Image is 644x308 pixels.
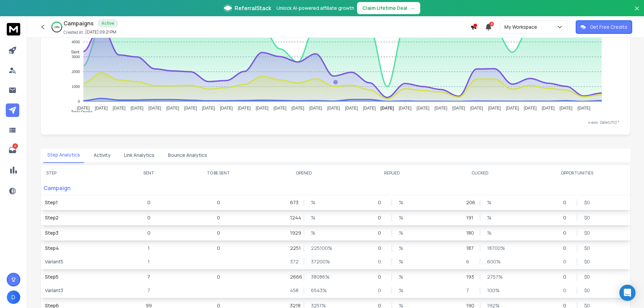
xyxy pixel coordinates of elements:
button: Step Analytics [43,147,84,163]
p: Step 2 [45,214,117,221]
tspan: [DATE] [363,106,376,111]
p: $ 0 [584,258,591,265]
p: 0 [563,230,570,236]
p: % [399,214,406,221]
p: 1929 [290,230,297,236]
p: 0 [378,214,385,221]
button: Link Analytics [120,148,159,163]
p: 37200 % [311,258,318,265]
h1: Campaigns [64,19,94,27]
th: REPLIED [348,165,436,181]
button: Bounce Analytics [164,148,211,163]
p: 1244 [290,214,297,221]
th: OPENED [260,165,348,181]
p: 0 [563,258,570,265]
p: 6543 % [311,287,318,294]
p: Step 4 [45,245,117,252]
button: D [7,290,20,304]
p: Created At: [64,30,84,35]
tspan: [DATE] [559,106,572,111]
tspan: [DATE] [345,106,358,111]
p: $ 0 [584,199,591,206]
p: 0 [563,199,570,206]
p: Variant 3 [45,287,117,294]
p: % [399,287,406,294]
button: Claim Lifetime Deal→ [357,2,420,14]
p: Unlock AI-powered affiliate growth [277,5,354,11]
p: 38086 % [311,274,318,280]
p: 7 [466,287,473,294]
tspan: [DATE] [470,106,483,111]
p: 1 [148,245,150,252]
p: 100 % [487,287,494,294]
p: % [487,214,494,221]
p: 600 % [487,258,494,265]
tspan: [DATE] [273,106,286,111]
p: 187 [466,245,473,252]
p: Step 1 [45,199,117,206]
p: 6 [466,258,473,265]
p: $ 0 [584,287,591,294]
tspan: [DATE] [381,106,394,111]
p: 0 [563,214,570,221]
p: 0 [378,199,385,206]
p: My Workspace [504,24,540,30]
tspan: [DATE] [220,106,233,111]
p: 7 [147,274,150,280]
p: 372 [290,258,297,265]
p: % [399,274,406,280]
tspan: [DATE] [130,106,143,111]
p: 2666 [290,274,297,280]
p: 0 [217,214,220,221]
tspan: [DATE] [166,106,179,111]
p: x-axis : Date(UTC) [52,120,619,125]
tspan: [DATE] [524,106,537,111]
p: 0 [217,245,220,252]
p: 0 [147,230,150,236]
p: 206 [466,199,473,206]
p: 673 [290,199,297,206]
p: 458 [290,287,297,294]
tspan: 2000 [72,70,80,74]
p: % [311,199,318,206]
tspan: [DATE] [399,106,411,111]
tspan: [DATE] [452,106,465,111]
p: 191 [466,214,473,221]
p: 0 [378,274,385,280]
p: 0 [217,230,220,236]
p: Campaign [41,181,121,195]
tspan: [DATE] [256,106,268,111]
p: 0 [217,274,220,280]
p: $ 0 [584,245,591,252]
p: 18700 % [487,245,494,252]
tspan: [DATE] [327,106,340,111]
p: 0 [147,199,150,206]
p: 193 [466,274,473,280]
tspan: [DATE] [309,106,322,111]
tspan: [DATE] [542,106,554,111]
p: Step 5 [45,274,117,280]
p: 225100 % [311,245,318,252]
p: Get Free Credits [590,24,627,30]
tspan: [DATE] [416,106,429,111]
tspan: [DATE] [148,106,161,111]
p: 180 [466,230,473,236]
div: Open Intercom Messenger [619,285,636,301]
span: ReferralStack [235,4,271,12]
p: 0 [147,214,150,221]
p: 0 [378,287,385,294]
p: $ 0 [584,214,591,221]
p: % [487,230,494,236]
div: Active [98,19,118,28]
tspan: [DATE] [577,106,590,111]
th: OPPORTUNITIES [524,165,630,181]
tspan: [DATE] [77,106,90,111]
th: TO BE SENT [177,165,260,181]
p: Step 3 [45,230,117,236]
p: 0 [378,230,385,236]
p: 0 [563,287,570,294]
p: 0 [217,199,220,206]
p: 2757 % [487,274,494,280]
